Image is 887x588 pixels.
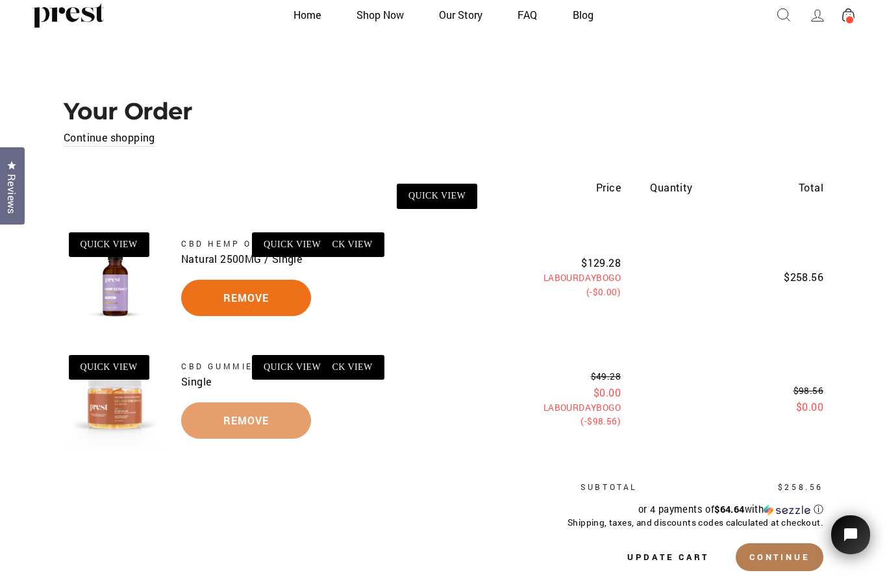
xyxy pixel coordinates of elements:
p: Subtotal [451,481,637,493]
div: Price [519,179,621,196]
a: Remove [181,402,311,439]
small: $98.56 [722,384,823,398]
img: PREST ORGANICS [32,2,104,28]
small: LABOURDAYBOGO (-$98.56) [519,401,621,430]
a: Our Story [423,2,499,27]
small: $49.28 [519,370,621,384]
a: QUICK VIEW [304,232,384,257]
small: LABOURDAYBOGO (-$0.00) [519,271,621,300]
button: Continue [736,543,823,570]
a: Home [277,2,337,27]
a: CBD HEMP OIL 1 Ingredient [181,238,519,250]
span: $0.00 [722,398,823,415]
p: $258.56 [637,481,823,493]
a: Continue shopping [64,129,155,147]
span: $258.56 [722,269,823,286]
a: Blog [556,2,610,27]
span: Reviews [3,174,20,214]
button: Update cart [614,543,723,570]
a: Remove [181,280,311,316]
span: $0.00 [519,384,621,401]
h1: Your Order [64,99,823,123]
a: CBD GUMMIES [181,360,519,373]
img: Sezzle [764,504,810,516]
a: QUICK VIEW [397,184,477,208]
img: CBD GUMMIES - Single [64,348,167,451]
a: QUICK VIEW [69,355,149,380]
a: Shop Now [340,2,420,27]
div: Quantity [621,179,722,196]
a: QUICK VIEW [252,355,332,380]
p: Natural 2500MG / Single [181,251,519,267]
span: $129.28 [519,254,621,271]
div: Total [722,179,823,196]
div: or 4 payments of with [638,503,823,516]
img: CBD HEMP OIL 1 Ingredient - Natural 2500MG / Single [64,225,167,328]
ul: Primary [277,2,610,27]
a: QUICK VIEW [252,232,332,257]
a: FAQ [501,2,553,27]
a: QUICK VIEW [304,355,384,380]
iframe: Tidio Chat [814,497,887,588]
a: QUICK VIEW [69,232,149,257]
span: $64.64 [714,503,744,515]
p: Single [181,373,519,390]
div: or 4 payments of$64.64withSezzle Click to learn more about Sezzle [451,503,823,516]
small: Shipping, taxes, and discounts codes calculated at checkout. [451,516,823,530]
